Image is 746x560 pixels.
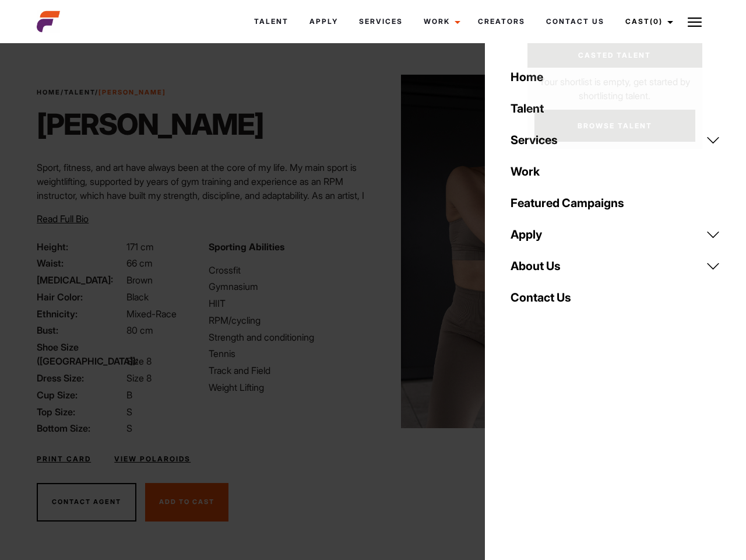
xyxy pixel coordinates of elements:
[209,313,366,327] li: RPM/cycling
[37,290,124,304] span: Hair Color:
[209,380,366,394] li: Weight Lifting
[37,421,124,435] span: Bottom Size:
[413,6,467,37] a: Work
[126,422,132,434] span: S
[209,296,366,310] li: HIIT
[527,43,702,68] a: Casted Talent
[126,257,153,269] span: 66 cm
[126,406,132,418] span: S
[114,454,191,464] a: View Polaroids
[126,372,152,384] span: Size 8
[37,323,124,337] span: Bust:
[159,498,214,506] span: Add To Cast
[126,291,149,303] span: Black
[37,340,124,368] span: Shoe Size ([GEOGRAPHIC_DATA]):
[467,6,536,37] a: Creators
[504,187,727,219] a: Featured Campaigns
[126,241,154,253] span: 171 cm
[37,307,124,321] span: Ethnicity:
[504,250,727,282] a: About Us
[504,219,727,250] a: Apply
[37,405,124,419] span: Top Size:
[37,371,124,385] span: Dress Size:
[209,330,366,344] li: Strength and conditioning
[37,10,60,33] img: cropped-aefm-brand-fav-22-square.png
[126,274,153,286] span: Brown
[536,6,615,37] a: Contact Us
[126,324,153,336] span: 80 cm
[37,213,89,225] span: Read Full Bio
[37,88,61,96] a: Home
[527,68,702,103] p: Your shortlist is empty, get started by shortlisting talent.
[209,363,366,377] li: Track and Field
[650,17,663,26] span: (0)
[126,355,152,367] span: Size 8
[37,273,124,287] span: [MEDICAL_DATA]:
[37,87,166,97] span: / /
[209,346,366,360] li: Tennis
[349,6,413,37] a: Services
[688,15,702,29] img: Burger icon
[504,93,727,124] a: Talent
[37,212,89,226] button: Read Full Bio
[126,308,177,320] span: Mixed-Race
[504,61,727,93] a: Home
[126,389,132,401] span: B
[37,454,91,464] a: Print Card
[37,107,263,142] h1: [PERSON_NAME]
[209,241,284,253] strong: Sporting Abilities
[504,282,727,313] a: Contact Us
[37,160,366,230] p: Sport, fitness, and art have always been at the core of my life. My main sport is weightlifting, ...
[37,483,136,521] button: Contact Agent
[37,388,124,402] span: Cup Size:
[209,263,366,277] li: Crossfit
[64,88,95,96] a: Talent
[504,156,727,187] a: Work
[534,110,695,142] a: Browse Talent
[615,6,680,37] a: Cast(0)
[244,6,299,37] a: Talent
[37,256,124,270] span: Waist:
[98,88,166,96] strong: [PERSON_NAME]
[504,124,727,156] a: Services
[299,6,349,37] a: Apply
[37,240,124,254] span: Height:
[209,279,366,293] li: Gymnasium
[145,483,228,521] button: Add To Cast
